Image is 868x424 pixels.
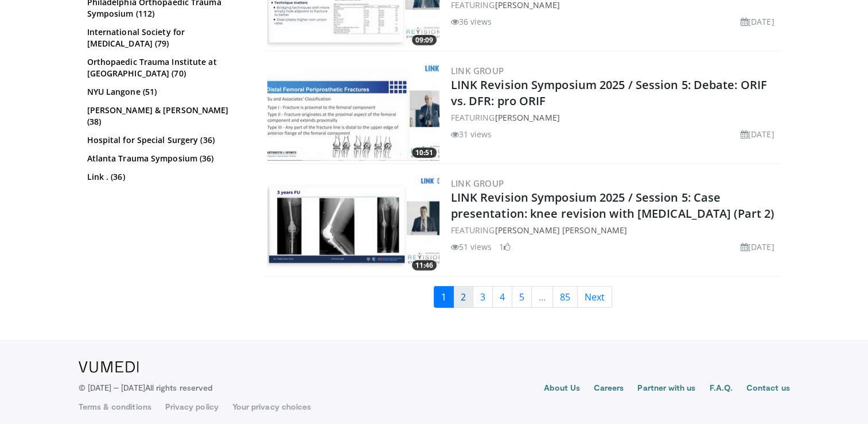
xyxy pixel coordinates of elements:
a: 11:46 [267,176,439,273]
li: [DATE] [741,241,774,253]
span: 10:51 [412,148,437,158]
a: Terms & conditions [79,401,151,413]
li: [DATE] [741,16,774,28]
a: F.A.Q. [709,382,732,396]
span: All rights reserved [145,383,212,392]
a: 4 [492,286,512,308]
a: 3 [473,286,493,308]
a: 2 [453,286,473,308]
a: Partner with us [637,382,695,396]
li: 51 views [451,241,492,253]
a: [PERSON_NAME] & [PERSON_NAME] (38) [87,105,245,128]
li: 36 views [451,16,492,28]
a: Contact us [746,382,790,396]
a: [PERSON_NAME] [495,112,559,123]
a: LINK Group [451,65,504,76]
img: VuMedi Logo [79,361,139,373]
span: 11:46 [412,260,437,271]
a: LINK Revision Symposium 2025 / Session 5: Debate: ORIF vs. DFR: pro ORIF [451,77,767,109]
a: 10:51 [267,63,439,161]
li: 31 views [451,128,492,140]
a: Link . (36) [87,171,245,183]
a: About Us [544,382,580,396]
span: 09:09 [412,35,437,45]
div: FEATURING [451,224,779,236]
li: [DATE] [741,128,774,140]
img: 396c6a47-3b7d-4d3c-a899-9817386b0f12.300x170_q85_crop-smart_upscale.jpg [267,63,439,161]
a: NYU Langone (51) [87,86,245,98]
a: Your privacy choices [232,401,311,413]
a: Atlanta Trauma Symposium (36) [87,153,245,164]
a: Privacy policy [165,401,219,413]
li: 1 [499,241,511,253]
a: Next [577,286,612,308]
a: 1 [434,286,454,308]
nav: Search results pages [265,286,781,308]
a: 85 [552,286,578,308]
a: 5 [512,286,532,308]
div: FEATURING [451,111,779,124]
a: Hospital for Special Surgery (36) [87,134,245,146]
p: © [DATE] – [DATE] [79,382,213,394]
a: Careers [594,382,624,396]
a: LINK Group [451,178,504,189]
img: 2bdef664-4c83-433e-bb79-1f5dbc0aeae1.300x170_q85_crop-smart_upscale.jpg [267,176,439,273]
a: [PERSON_NAME] [PERSON_NAME] [495,225,627,236]
a: Orthopaedic Trauma Institute at [GEOGRAPHIC_DATA] (70) [87,56,245,79]
a: International Society for [MEDICAL_DATA] (79) [87,26,245,49]
a: LINK Revision Symposium 2025 / Session 5: Case presentation: knee revision with [MEDICAL_DATA] (P... [451,190,774,221]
